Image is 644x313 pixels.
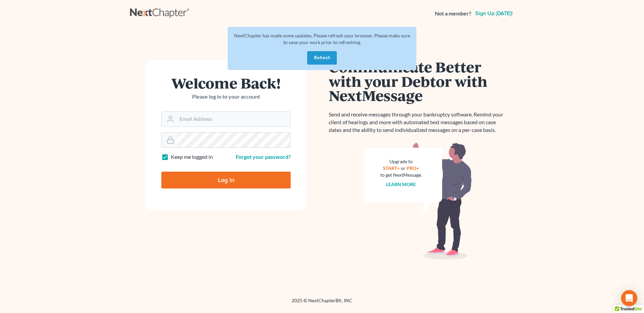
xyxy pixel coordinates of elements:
[236,153,291,160] a: Forgot your password?
[364,142,472,260] img: nextmessage_bg-59042aed3d76b12b5cd301f8e5b87938c9018125f34e5fa2b7a6b67550977c72.svg
[307,51,337,65] button: Refresh
[474,11,514,16] a: Sign up [DATE]!
[386,181,416,187] a: Learn more
[329,111,507,134] p: Send and receive messages through your bankruptcy software. Remind your client of hearings and mo...
[407,165,419,171] a: PRO+
[171,153,213,161] label: Keep me logged in
[161,172,291,188] input: Log In
[177,112,290,127] input: Email Address
[329,60,507,103] h1: Communicate Better with your Debtor with NextMessage
[130,297,514,309] div: 2025 © NextChapterBK, INC
[383,165,400,171] a: START+
[621,290,637,306] div: Open Intercom Messenger
[234,33,410,45] span: NextChapter has made some updates. Please refresh your browser. Please make sure to save your wor...
[161,76,291,90] h1: Welcome Back!
[380,172,422,178] div: to get NextMessage.
[380,158,422,165] div: Upgrade to
[161,93,291,101] p: Please log in to your account
[435,10,471,18] strong: Not a member?
[401,165,406,171] span: or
